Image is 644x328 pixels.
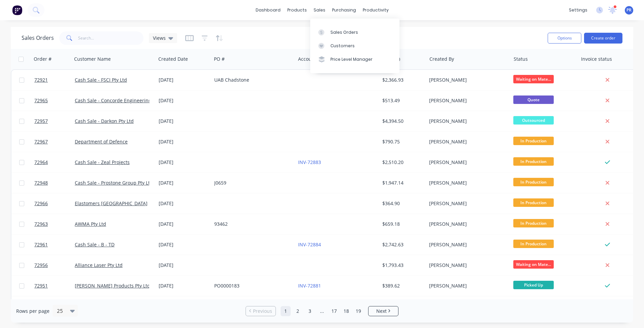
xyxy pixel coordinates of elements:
[159,262,209,269] div: [DATE]
[75,180,153,186] a: Cash Sale - Prostone Group Pty Ltd
[34,221,48,227] span: 72963
[253,308,272,315] span: Previous
[34,241,48,248] span: 72961
[513,219,554,227] span: In Production
[34,193,75,214] a: 72966
[34,255,75,275] a: 72956
[310,39,399,53] a: Customers
[310,25,399,39] a: Sales Orders
[34,180,48,186] span: 72948
[429,180,504,186] div: [PERSON_NAME]
[548,33,581,44] button: Options
[74,56,111,62] div: Customer Name
[34,200,48,207] span: 72966
[34,214,75,234] a: 72963
[34,296,75,317] a: 72962
[566,5,591,15] div: settings
[513,116,554,125] span: Outsourced
[310,53,399,66] a: Price Level Manager
[298,159,321,165] a: INV-72883
[429,221,504,227] div: [PERSON_NAME]
[429,77,504,83] div: [PERSON_NAME]
[513,281,554,289] span: Picked Up
[330,29,358,35] div: Sales Orders
[626,7,632,13] span: PR
[513,198,554,207] span: In Production
[382,180,422,186] div: $1,947.14
[382,97,422,104] div: $513.49
[75,262,123,268] a: Alliance Laser Pty Ltd
[429,56,454,62] div: Created By
[75,97,171,104] a: Cash Sale - Concorde Engineering Services
[214,221,289,227] div: 93462
[214,180,289,186] div: J0659
[513,240,554,248] span: In Production
[34,118,48,125] span: 72957
[513,157,554,166] span: In Production
[75,138,128,145] a: Department of Defence
[382,200,422,207] div: $364.90
[159,118,209,125] div: [DATE]
[514,56,528,62] div: Status
[513,75,554,83] span: Waiting on Mate...
[298,56,343,62] div: Accounting Order #
[153,34,166,42] span: Views
[429,159,504,166] div: [PERSON_NAME]
[353,306,363,316] a: Page 19
[34,97,48,104] span: 72965
[75,118,134,124] a: Cash Sale - Darkon Pty Ltd
[513,178,554,186] span: In Production
[293,306,303,316] a: Page 2
[429,282,504,289] div: [PERSON_NAME]
[429,138,504,145] div: [PERSON_NAME]
[159,77,209,83] div: [DATE]
[513,95,554,104] span: Quote
[34,276,75,296] a: 72951
[158,56,188,62] div: Created Date
[34,262,48,269] span: 72956
[281,306,291,316] a: Page 1 is your current page
[429,241,504,248] div: [PERSON_NAME]
[429,97,504,104] div: [PERSON_NAME]
[159,138,209,145] div: [DATE]
[34,56,52,62] div: Order #
[513,260,554,269] span: Waiting on Mate...
[382,262,422,269] div: $1,793.43
[22,35,54,41] h1: Sales Orders
[368,308,398,315] a: Next page
[214,77,289,83] div: UAB Chadstone
[298,241,321,248] a: INV-72884
[382,118,422,125] div: $4,394.50
[310,5,329,15] div: sales
[341,306,351,316] a: Page 18
[159,159,209,166] div: [DATE]
[382,282,422,289] div: $389.62
[243,306,401,316] ul: Pagination
[34,70,75,90] a: 72921
[34,77,48,83] span: 72921
[75,159,130,165] a: Cash Sale - Zeal Projects
[284,5,310,15] div: products
[12,5,22,15] img: Factory
[16,308,50,315] span: Rows per page
[78,31,144,45] input: Search...
[75,282,150,289] a: [PERSON_NAME] Products Pty Ltd
[34,235,75,255] a: 72961
[75,241,115,248] a: Cash Sale - B - TD
[298,282,321,289] a: INV-72881
[34,111,75,131] a: 72957
[34,282,48,289] span: 72951
[382,159,422,166] div: $2,510.20
[34,90,75,111] a: 72965
[584,33,622,44] button: Create order
[317,306,327,316] a: Jump forward
[159,221,209,227] div: [DATE]
[75,77,127,83] a: Cash Sale - FSCI Pty Ltd
[34,173,75,193] a: 72948
[376,308,387,315] span: Next
[159,241,209,248] div: [DATE]
[382,241,422,248] div: $2,742.63
[329,306,339,316] a: Page 17
[330,43,355,49] div: Customers
[305,306,315,316] a: Page 3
